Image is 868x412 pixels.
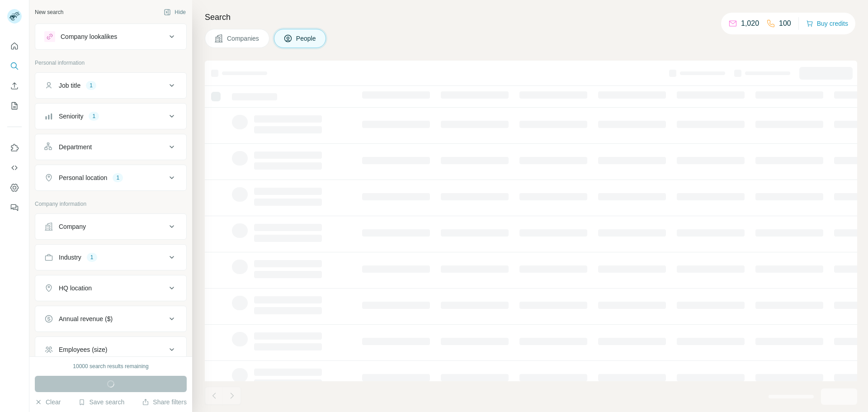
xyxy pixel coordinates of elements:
[59,142,92,152] div: Department
[142,398,187,407] button: Share filters
[35,398,61,407] button: Clear
[7,38,22,54] button: Quick start
[35,8,63,16] div: New search
[779,18,791,29] p: 100
[35,216,186,237] button: Company
[87,253,97,261] div: 1
[59,345,107,354] div: Employees (size)
[806,17,848,30] button: Buy credits
[296,34,317,43] span: People
[35,59,187,67] p: Personal information
[59,253,81,262] div: Industry
[7,98,22,114] button: My lists
[35,167,186,189] button: Personal location1
[59,314,113,323] div: Annual revenue ($)
[86,81,96,90] div: 1
[7,58,22,74] button: Search
[7,140,22,156] button: Use Surfe on LinkedIn
[59,222,86,231] div: Company
[35,26,186,47] button: Company lookalikes
[59,112,83,121] div: Seniority
[7,78,22,94] button: Enrich CSV
[205,11,857,24] h4: Search
[35,75,186,96] button: Job title1
[35,339,186,360] button: Employees (size)
[89,112,99,120] div: 1
[59,284,92,293] div: HQ location
[35,105,186,127] button: Seniority1
[7,160,22,176] button: Use Surfe API
[7,199,22,216] button: Feedback
[35,200,187,208] p: Company information
[741,18,759,29] p: 1,020
[59,81,80,90] div: Job title
[61,32,117,41] div: Company lookalikes
[73,362,148,370] div: 10000 search results remaining
[7,180,22,196] button: Dashboard
[35,246,186,268] button: Industry1
[113,174,123,182] div: 1
[227,34,260,43] span: Companies
[157,5,192,19] button: Hide
[78,398,124,407] button: Save search
[35,136,186,158] button: Department
[35,308,186,330] button: Annual revenue ($)
[59,173,107,182] div: Personal location
[35,277,186,299] button: HQ location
